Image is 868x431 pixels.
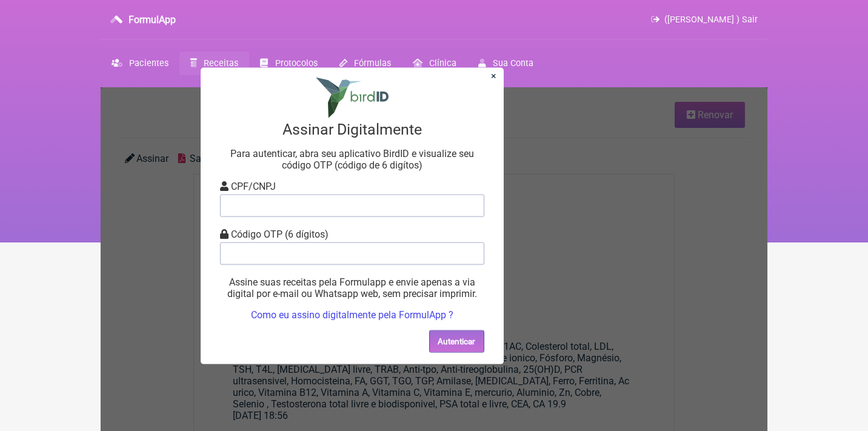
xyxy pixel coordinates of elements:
[316,77,389,118] img: Logo Birdid
[329,52,402,75] a: Fórmulas
[231,180,276,192] span: CPF/CNPJ
[664,15,758,25] span: ([PERSON_NAME] ) Sair
[402,52,467,75] a: Clínica
[204,58,238,68] span: Receitas
[493,58,533,68] span: Sua Conta
[129,58,169,68] span: Pacientes
[251,309,453,320] a: Como eu assino digitalmente pela FormulApp ?
[101,52,179,75] a: Pacientes
[179,52,249,75] a: Receitas
[651,15,758,25] a: ([PERSON_NAME] ) Sair
[129,14,176,25] h3: FormulApp
[231,228,329,239] span: Código OTP (6 dígitos)
[467,52,544,75] a: Sua Conta
[354,58,391,68] span: Fórmulas
[275,58,318,68] span: Protocolos
[429,330,484,352] button: Autenticar
[227,276,477,299] span: Assine suas receitas pela Formulapp e envie apenas a via digital por e-mail ou Whatsapp web, sem ...
[249,52,328,75] a: Protocolos
[282,120,422,138] span: Assinar Digitalmente
[491,70,496,81] a: Fechar
[429,58,456,68] span: Clínica
[220,147,484,170] p: Para autenticar, abra seu aplicativo BirdID e visualize seu código OTP (código de 6 digítos)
